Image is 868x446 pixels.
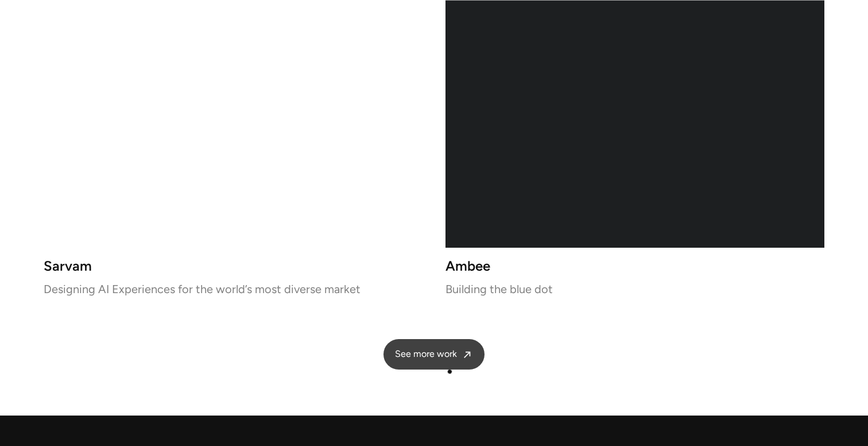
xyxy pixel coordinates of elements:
p: Building the blue dot [445,285,824,293]
h3: Ambee [445,262,824,271]
a: See more work [383,339,485,370]
h3: Sarvam [44,262,423,271]
span: See more work [395,348,457,360]
p: Designing AI Experiences for the world’s most diverse market [44,285,423,293]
